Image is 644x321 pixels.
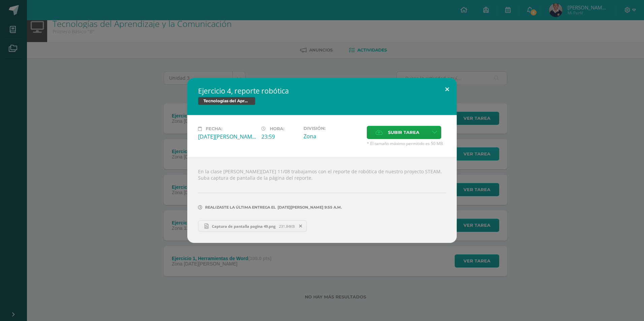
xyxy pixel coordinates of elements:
[205,205,276,210] span: Realizaste la última entrega el
[438,78,457,101] button: Close (Esc)
[276,207,342,208] span: [DATE][PERSON_NAME] 9:55 a.m.
[295,222,307,230] span: Remover entrega
[198,220,307,232] a: Captura de pantalla pagina 49.png 231.84KB
[261,133,298,140] div: 23:59
[279,224,295,229] span: 231.84KB
[303,126,361,131] label: División:
[198,133,256,140] div: [DATE][PERSON_NAME]
[270,126,284,131] span: Hora:
[388,126,419,139] span: Subir tarea
[198,97,255,105] span: Tecnologías del Aprendizaje y la Comunicación
[303,133,361,140] div: Zona
[206,126,222,131] span: Fecha:
[187,157,457,243] div: En la clase [PERSON_NAME][DATE] 11/08 trabajamos con el reporte de robótica de nuestro proyecto S...
[208,224,279,229] span: Captura de pantalla pagina 49.png
[367,141,446,146] span: * El tamaño máximo permitido es 50 MB
[198,86,446,96] h2: Ejercicio 4, reporte robótica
